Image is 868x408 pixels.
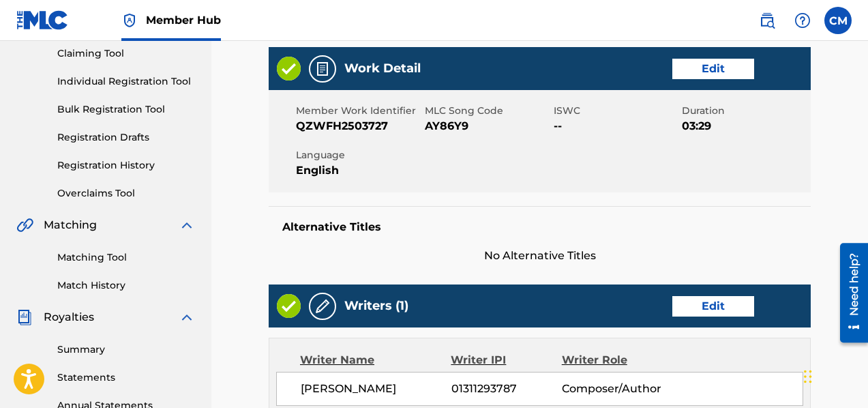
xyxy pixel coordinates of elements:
span: MLC Song Code [425,104,550,118]
h5: Writers (1) [344,298,408,314]
span: 03:29 [682,118,807,134]
div: Widget de chat [800,343,868,408]
img: Valid [277,57,301,81]
span: QZWFH2503727 [296,118,421,134]
a: Overclaims Tool [57,186,195,201]
span: Language [296,148,421,162]
div: Writer Role [562,352,663,368]
span: Matching [44,217,97,233]
a: Registration History [57,158,195,173]
iframe: Resource Center [830,238,868,348]
a: Public Search [753,7,781,34]
div: Writer Name [300,352,451,368]
img: MLC Logo [16,10,69,30]
iframe: Chat Widget [800,343,868,408]
span: Composer/Author [562,381,662,397]
img: Work Detail [314,61,331,77]
a: Registration Drafts [57,130,195,145]
div: User Menu [824,7,852,34]
img: Matching [16,217,33,233]
span: Member Hub [146,12,221,28]
span: ISWC [554,104,679,118]
a: Claiming Tool [57,46,195,61]
h5: Work Detail [344,61,421,76]
span: Member Work Identifier [296,104,421,118]
span: No Alternative Titles [269,248,811,264]
a: Match History [57,278,195,293]
div: Writer IPI [451,352,561,368]
span: Royalties [44,309,94,325]
img: Top Rightsholder [121,12,138,29]
a: Bulk Registration Tool [57,102,195,117]
span: English [296,162,421,179]
img: help [794,12,811,29]
span: -- [554,118,679,134]
a: Edit [672,296,754,317]
a: Edit [672,59,754,79]
img: Valid [277,294,301,318]
div: Arrastar [804,356,812,397]
img: expand [179,309,195,325]
a: Statements [57,370,195,385]
a: Matching Tool [57,250,195,265]
span: AY86Y9 [425,118,550,134]
a: Summary [57,343,195,357]
img: Writers [314,298,331,315]
img: Royalties [16,309,33,325]
div: Help [789,7,816,34]
img: expand [179,217,195,233]
img: search [759,12,775,29]
span: 01311293787 [451,381,562,397]
a: Individual Registration Tool [57,74,195,89]
h5: Alternative Titles [282,220,797,234]
span: Duration [682,104,807,118]
span: [PERSON_NAME] [301,381,451,397]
